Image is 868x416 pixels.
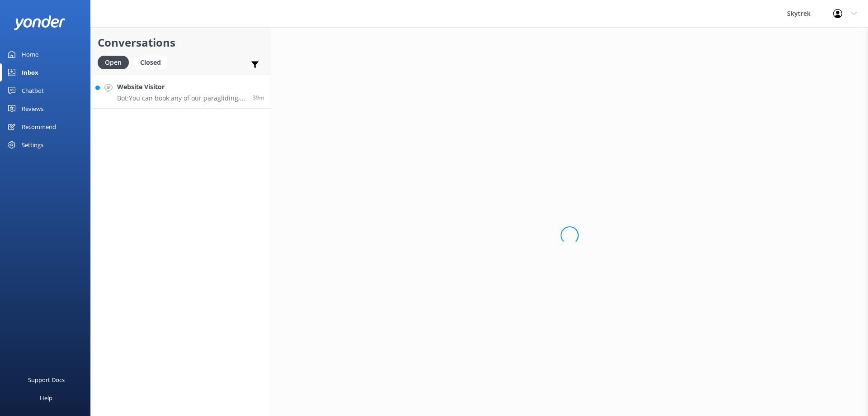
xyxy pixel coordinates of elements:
[14,15,66,30] img: yonder-white-logo.png
[117,94,246,102] p: Bot: You can book any of our paragliding, hang gliding, shuttles, or combo deals online by clicki...
[22,63,38,81] div: Inbox
[98,57,133,67] a: Open
[22,81,44,100] div: Chatbot
[98,56,129,69] div: Open
[133,56,168,69] div: Closed
[28,371,65,389] div: Support Docs
[253,94,264,101] span: Aug 23 2025 02:49pm (UTC +12:00) Pacific/Auckland
[133,57,172,67] a: Closed
[91,75,271,109] a: Website VisitorBot:You can book any of our paragliding, hang gliding, shuttles, or combo deals on...
[22,136,43,154] div: Settings
[117,82,246,92] h4: Website Visitor
[22,45,38,63] div: Home
[40,389,52,407] div: Help
[22,100,43,118] div: Reviews
[98,34,264,51] h2: Conversations
[22,118,56,136] div: Recommend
